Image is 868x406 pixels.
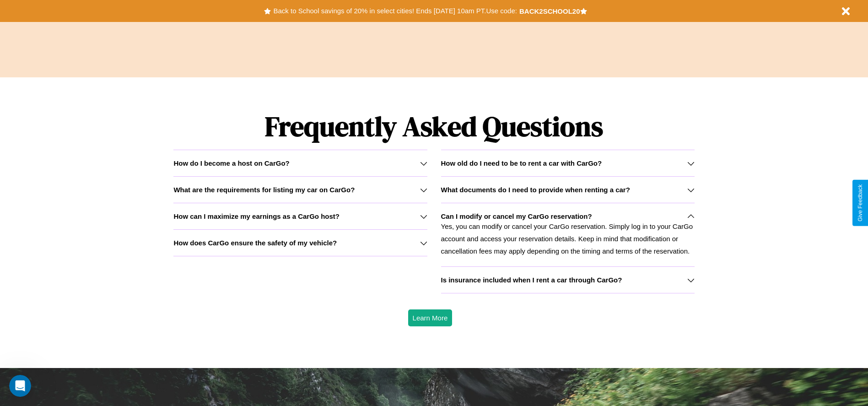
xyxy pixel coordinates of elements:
[441,276,622,284] h3: Is insurance included when I rent a car through CarGo?
[271,5,519,17] button: Back to School savings of 20% in select cities! Ends [DATE] 10am PT.Use code:
[441,186,630,194] h3: What documents do I need to provide when renting a car?
[519,7,580,15] b: BACK2SCHOOL20
[173,159,289,167] h3: How do I become a host on CarGo?
[441,212,592,220] h3: Can I modify or cancel my CarGo reservation?
[408,309,453,326] button: Learn More
[173,239,337,247] h3: How does CarGo ensure the safety of my vehicle?
[173,103,694,150] h1: Frequently Asked Questions
[441,220,695,257] p: Yes, you can modify or cancel your CarGo reservation. Simply log in to your CarGo account and acc...
[9,375,31,397] iframe: Intercom live chat
[857,184,863,222] div: Give Feedback
[173,212,340,220] h3: How can I maximize my earnings as a CarGo host?
[441,159,602,167] h3: How old do I need to be to rent a car with CarGo?
[173,186,355,194] h3: What are the requirements for listing my car on CarGo?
